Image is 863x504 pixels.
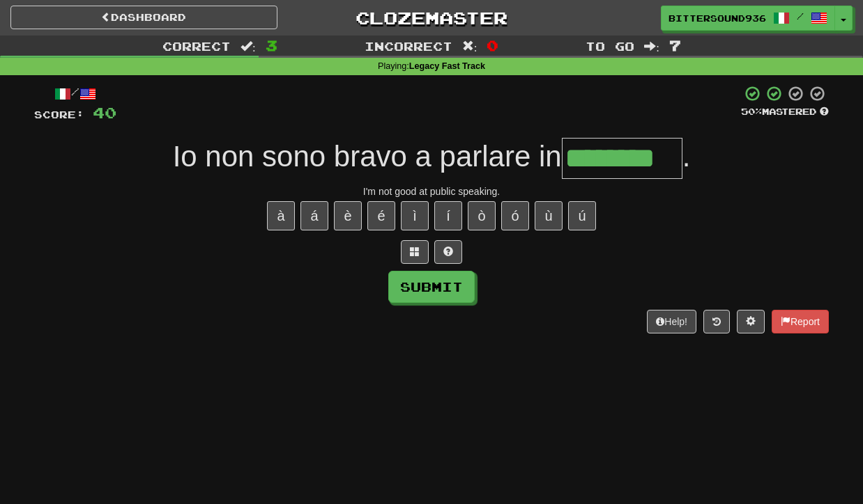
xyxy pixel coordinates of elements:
span: Incorrect [365,39,452,53]
a: BitterSound936 / [661,6,835,31]
button: ù [535,201,563,230]
span: 50 % [741,106,762,117]
button: à [267,201,295,230]
button: ò [468,201,496,230]
button: é [367,201,395,230]
button: Switch sentence to multiple choice alt+p [401,240,429,264]
span: 7 [669,37,681,54]
span: Io non sono bravo a parlare in [173,140,562,173]
button: Help! [647,310,696,333]
button: Round history (alt+y) [703,310,730,333]
a: Clozemaster [298,6,565,30]
button: í [434,201,462,230]
span: . [682,140,691,173]
button: è [334,201,362,230]
button: ó [501,201,529,230]
span: : [644,40,659,52]
span: BitterSound936 [669,12,766,24]
div: / [34,85,116,102]
span: : [462,40,478,52]
span: / [797,11,804,21]
span: Score: [34,109,84,120]
button: Submit [388,271,475,303]
span: 3 [266,37,277,54]
button: Single letter hint - you only get 1 per sentence and score half the points! alt+h [434,240,462,264]
div: I'm not good at public speaking. [34,184,829,198]
span: 0 [487,37,498,54]
button: Report [772,310,829,333]
div: Mastered [741,106,829,118]
button: á [300,201,328,230]
span: To go [586,39,634,53]
button: ú [568,201,596,230]
span: Correct [162,39,231,53]
span: 40 [93,104,116,121]
a: Dashboard [10,6,277,29]
span: : [240,40,256,52]
button: ì [401,201,429,230]
strong: Legacy Fast Track [409,61,485,71]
